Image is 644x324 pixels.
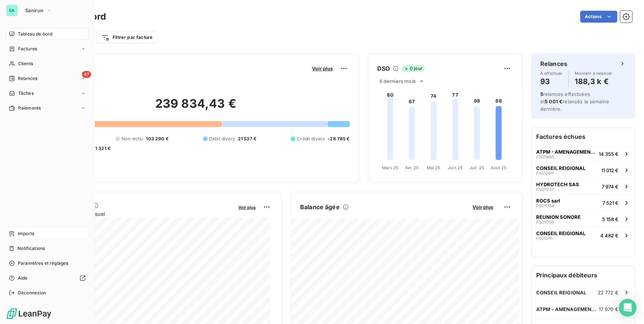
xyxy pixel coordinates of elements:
[536,165,585,171] span: CONSEIL REIGIONAL
[6,102,89,114] a: Paiements
[97,31,157,43] button: Filtrer par facture
[536,230,585,236] span: CONSEIL REIGIONAL
[472,204,493,210] span: Voir plus
[6,28,89,40] a: Tableau de bord
[536,187,554,192] span: FS011737
[405,165,419,170] tspan: Avr. 25
[18,90,34,97] span: Tâches
[602,200,618,206] span: 7 521 €
[536,149,596,155] span: ATPM - AMENAGEMENTS TRAVAUX PUBLICS DES MASCAREIGNES
[540,76,562,87] h4: 93
[536,306,599,312] span: ATPM - AMENAGEMENTS TRAVAUX PUBLICS DES MASCAREIGNES
[426,165,440,170] tspan: Mai 25
[379,78,416,84] span: 6 derniers mois
[598,290,618,295] span: 22 772 €
[536,204,554,208] span: FS011734
[18,275,28,281] span: Aide
[377,64,390,73] h6: DSO
[310,65,335,72] button: Voir plus
[536,214,581,220] span: REUNION SONORE
[6,43,89,55] a: Factures
[18,31,52,37] span: Tableau de bord
[6,257,89,269] a: Paramètres et réglages
[599,306,618,312] span: 17 970 €
[532,266,635,284] h6: Principaux débiteurs
[545,98,562,104] span: 5 001 €
[382,165,398,170] tspan: Mars 25
[122,136,143,142] span: Non-échu
[536,290,587,295] span: CONSEIL REIGIONAL
[25,7,43,13] span: Sanirun
[575,76,613,87] h4: 188,3 k €
[532,146,635,162] button: ATPM - AMENAGEMENTS TRAVAUX PUBLICS DES MASCAREIGNESFS01168514 355 €
[532,194,635,211] button: ROCS sarlFS0117347 521 €
[18,260,68,267] span: Paramètres et réglages
[300,203,340,211] h6: Balance âgée
[469,165,484,170] tspan: Juil. 25
[540,71,562,76] span: À effectuer
[536,181,579,187] span: HYDROTECH SAS
[402,65,425,72] span: 0 jour
[575,71,613,76] span: Montant à relancer
[600,233,618,238] span: 4 482 €
[328,136,349,142] span: -28 785 €
[580,11,617,23] button: Actions
[470,204,495,210] button: Voir plus
[209,136,235,142] span: Débit divers
[540,91,543,97] span: 5
[532,211,635,227] button: REUNION SONOREFS0117055 158 €
[42,210,233,218] span: Chiffre d'affaires mensuel
[6,308,52,320] img: Logo LeanPay
[490,165,507,170] tspan: Août 25
[536,198,560,204] span: ROCS sarl
[17,245,45,252] span: Notifications
[619,299,637,317] div: Open Intercom Messenger
[236,204,258,210] button: Voir plus
[532,128,635,146] h6: Factures échues
[42,96,350,118] h2: 239 834,43 €
[18,230,34,237] span: Imports
[146,136,168,142] span: 103 290 €
[602,184,618,190] span: 7 974 €
[82,71,91,78] span: 47
[536,220,554,224] span: FS011705
[6,272,89,284] a: Aide
[602,216,618,222] span: 5 158 €
[238,136,256,142] span: 21 537 €
[6,58,89,70] a: Clients
[238,205,256,210] span: Voir plus
[297,136,325,142] span: Crédit divers
[532,178,635,194] button: HYDROTECH SASFS0117377 974 €
[540,59,567,68] h6: Relances
[536,155,555,159] span: FS011685
[18,290,46,296] span: Déconnexion
[6,73,89,84] a: 47Relances
[536,171,554,176] span: FS012611
[6,228,89,240] a: Imports
[6,4,18,16] div: SA
[536,236,552,241] span: FS013111
[18,60,33,67] span: Clients
[18,46,37,52] span: Factures
[448,165,463,170] tspan: Juin 25
[599,151,618,157] span: 14 355 €
[601,167,618,173] span: 11 012 €
[6,87,89,99] a: Tâches
[18,75,37,82] span: Relances
[532,162,635,178] button: CONSEIL REIGIONALFS01261111 012 €
[18,105,41,111] span: Paiements
[312,66,333,71] span: Voir plus
[532,227,635,243] button: CONSEIL REIGIONALFS0131114 482 €
[93,145,110,152] span: -1 321 €
[540,91,609,112] span: relances effectuées et relancés la semaine dernière.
